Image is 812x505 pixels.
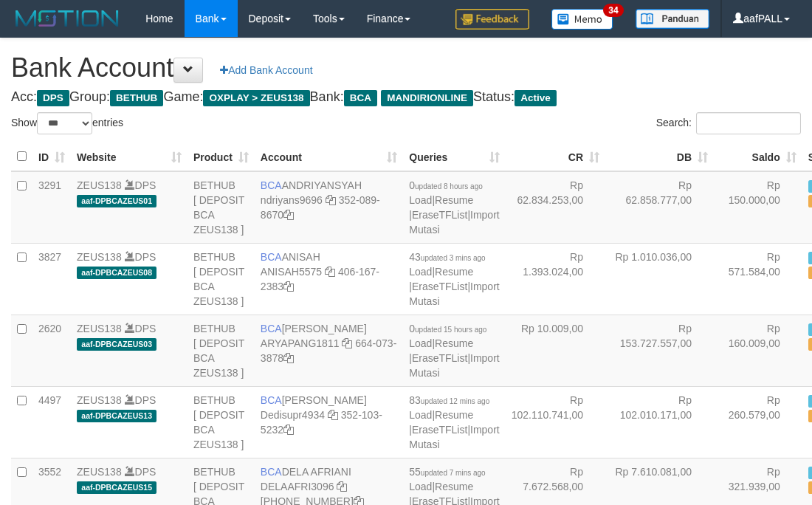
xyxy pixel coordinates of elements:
a: Copy DELAAFRI3096 to clipboard [337,481,347,492]
span: Active [515,90,557,106]
td: 3827 [32,243,71,315]
h4: Acc: Group: Game: Bank: Status: [11,90,801,105]
a: Load [409,337,432,349]
a: Import Mutasi [409,281,499,307]
td: Rp 102.010.171,00 [605,386,714,458]
a: Copy 3521035232 to clipboard [283,424,294,436]
td: [PERSON_NAME] 664-073-3878 [255,315,403,386]
a: Import Mutasi [409,209,499,236]
input: Search: [696,112,801,134]
td: ANISAH 406-167-2383 [255,243,403,315]
a: ZEUS138 [77,466,122,478]
span: 43 [409,251,485,263]
td: ANDRIYANSYAH 352-089-8670 [255,171,403,244]
a: Load [409,409,432,421]
td: BETHUB [ DEPOSIT BCA ZEUS138 ] [187,243,255,315]
td: Rp 160.009,00 [714,315,802,386]
span: BCA [261,251,282,263]
img: Feedback.jpg [455,9,529,30]
th: ID: activate to sort column ascending [32,142,71,171]
a: Add Bank Account [210,58,322,83]
a: EraseTFList [412,209,467,221]
span: 0 [409,323,486,334]
span: aaf-DPBCAZEUS01 [77,195,156,207]
span: updated 15 hours ago [415,326,486,334]
td: DPS [71,315,187,386]
a: Dedisupr4934 [261,409,325,421]
a: Import Mutasi [409,424,499,450]
td: 4497 [32,386,71,458]
th: Saldo: activate to sort column ascending [714,142,802,171]
th: Queries: activate to sort column ascending [403,142,505,171]
span: 34 [603,4,623,17]
label: Show entries [11,112,123,134]
a: Import Mutasi [409,352,499,379]
th: CR: activate to sort column ascending [506,142,605,171]
span: | | | [409,251,499,307]
td: 2620 [32,315,71,386]
a: ZEUS138 [77,323,122,334]
span: 55 [409,466,485,478]
a: Resume [435,337,473,349]
td: Rp 62.834.253,00 [506,171,605,244]
a: Resume [435,409,473,421]
a: Copy 6640733878 to clipboard [283,352,294,364]
a: EraseTFList [412,424,467,436]
span: aaf-DPBCAZEUS08 [77,267,156,279]
select: Showentries [37,112,92,134]
td: DPS [71,171,187,244]
h1: Bank Account [11,53,801,83]
a: Copy ndriyans9696 to clipboard [326,194,336,206]
span: updated 7 mins ago [421,469,486,477]
td: Rp 10.009,00 [506,315,605,386]
span: 83 [409,394,489,406]
td: 3291 [32,171,71,244]
td: Rp 571.584,00 [714,243,802,315]
td: [PERSON_NAME] 352-103-5232 [255,386,403,458]
a: ARYAPANG1811 [261,337,340,349]
span: | | | [409,179,499,236]
a: Copy Dedisupr4934 to clipboard [328,409,338,421]
a: Resume [435,266,473,278]
a: ndriyans9696 [261,194,323,206]
a: ANISAH5575 [261,266,322,278]
span: | | | [409,394,499,450]
span: MANDIRIONLINE [381,90,473,106]
span: OXPLAY > ZEUS138 [203,90,309,106]
span: updated 3 mins ago [421,254,486,262]
span: DPS [37,90,69,106]
td: Rp 1.393.024,00 [506,243,605,315]
th: Account: activate to sort column ascending [255,142,403,171]
a: ZEUS138 [77,251,122,263]
a: Copy 3520898670 to clipboard [283,209,294,221]
span: BCA [261,466,282,478]
span: BCA [261,179,282,191]
th: DB: activate to sort column ascending [605,142,714,171]
a: EraseTFList [412,281,467,292]
a: ZEUS138 [77,394,122,406]
a: Copy ANISAH5575 to clipboard [325,266,335,278]
td: Rp 153.727.557,00 [605,315,714,386]
a: Copy 4061672383 to clipboard [283,281,294,292]
span: updated 12 mins ago [421,397,489,405]
td: BETHUB [ DEPOSIT BCA ZEUS138 ] [187,171,255,244]
span: 0 [409,179,483,191]
img: MOTION_logo.png [11,7,123,30]
a: ZEUS138 [77,179,122,191]
img: panduan.png [636,9,709,29]
a: EraseTFList [412,352,467,364]
span: BETHUB [110,90,163,106]
span: aaf-DPBCAZEUS15 [77,481,156,494]
td: Rp 1.010.036,00 [605,243,714,315]
a: Resume [435,481,473,492]
a: Load [409,481,432,492]
a: Resume [435,194,473,206]
img: Button%20Memo.svg [551,9,613,30]
span: BCA [344,90,377,106]
td: BETHUB [ DEPOSIT BCA ZEUS138 ] [187,315,255,386]
td: Rp 150.000,00 [714,171,802,244]
span: BCA [261,394,282,406]
a: Load [409,266,432,278]
label: Search: [656,112,801,134]
span: aaf-DPBCAZEUS13 [77,410,156,422]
